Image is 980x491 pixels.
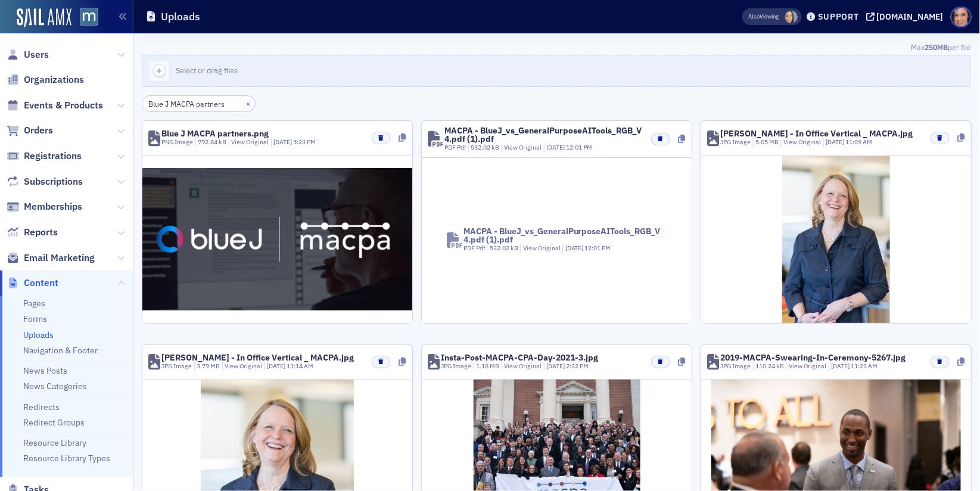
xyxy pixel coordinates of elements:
span: 5:23 PM [293,138,316,146]
div: 792.84 kB [195,138,227,147]
a: Navigation & Footer [23,345,98,356]
a: Events & Products [7,99,103,112]
a: Uploads [23,330,54,340]
span: [DATE] [273,138,293,146]
a: View Homepage [71,8,98,28]
div: MACPA - BlueJ_vs_GeneralPurposeAITools_RGB_V4.pdf (1).pdf [463,227,667,244]
span: [DATE] [565,244,585,252]
span: [DATE] [831,362,851,370]
div: 110.24 kB [753,362,785,371]
span: Memberships [24,200,82,213]
h1: Uploads [161,10,200,24]
div: 1.18 MB [474,362,500,371]
span: [DATE] [546,143,566,151]
span: Select or drag files [176,66,238,75]
div: JPG Image [441,362,471,371]
div: MACPA - BlueJ_vs_GeneralPurposeAITools_RGB_V4.pdf (1).pdf [444,126,643,143]
span: Content [24,276,58,290]
div: 5.05 MB [753,138,779,147]
button: [DOMAIN_NAME] [866,13,948,21]
div: JPG Image [720,362,751,371]
a: News Categories [23,381,87,391]
img: SailAMX [17,8,71,27]
div: PDF Pdf [444,143,466,153]
a: Memberships [7,200,82,213]
div: Max per file [142,42,972,55]
span: Events & Products [24,99,103,112]
img: SailAMX [80,8,98,26]
a: View Original [225,362,262,370]
div: 3.79 MB [194,362,220,371]
span: Organizations [24,73,84,86]
a: Users [7,48,49,61]
span: [DATE] [826,138,845,146]
a: Redirect Groups [23,417,85,428]
span: 11:09 AM [845,138,872,146]
a: Content [7,276,58,290]
span: Viewing [749,13,779,21]
input: Search… [142,95,256,112]
div: PNG Image [161,138,193,147]
div: Blue J MACPA partners.png [161,129,269,138]
button: Select or drag files [142,55,972,87]
a: Resource Library Types [23,453,110,464]
div: [DOMAIN_NAME] [877,11,944,22]
a: Subscriptions [7,175,83,188]
a: News Posts [23,365,67,376]
div: [PERSON_NAME] - In Office Vertical _ MACPA.jpg [161,353,354,362]
div: Insta-Post-MACPA-CPA-Day-2021-3.jpg [441,353,598,362]
span: Profile [951,7,972,27]
a: View Original [231,138,269,146]
span: 11:14 AM [287,362,313,370]
span: Email Marketing [24,251,95,265]
div: 532.02 kB [487,244,518,253]
div: PDF Pdf [463,244,485,253]
span: 11:23 AM [851,362,878,370]
div: [PERSON_NAME] - In Office Vertical _ MACPA.jpg [720,129,913,138]
a: View Original [523,244,561,252]
div: JPG Image [720,138,751,147]
a: View Original [504,143,542,151]
span: Orders [24,124,53,137]
span: Registrations [24,150,82,163]
a: Orders [7,124,53,137]
span: [DATE] [267,362,287,370]
div: 532.02 kB [468,143,500,153]
span: Subscriptions [24,175,83,188]
div: 2019-MACPA-Swearing-In-Ceremony-5267.jpg [720,353,906,362]
span: 250MB [925,42,948,52]
button: × [243,98,254,108]
div: JPG Image [161,362,192,371]
a: Organizations [7,73,84,86]
span: Reports [24,226,58,239]
span: 2:32 PM [566,362,589,370]
a: Resource Library [23,437,86,448]
span: 12:01 PM [566,143,592,151]
a: View Original [789,362,826,370]
a: View Original [504,362,542,370]
a: Registrations [7,150,82,163]
div: Also [749,13,760,20]
a: Redirects [23,402,60,412]
a: View Original [783,138,821,146]
a: Pages [23,298,45,309]
a: Reports [7,226,58,239]
a: Email Marketing [7,251,95,265]
a: Forms [23,313,47,324]
span: 12:01 PM [585,244,611,252]
div: Support [818,11,859,22]
span: [DATE] [546,362,566,370]
span: Aiyana Scarborough [785,11,798,23]
span: Users [24,48,49,61]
